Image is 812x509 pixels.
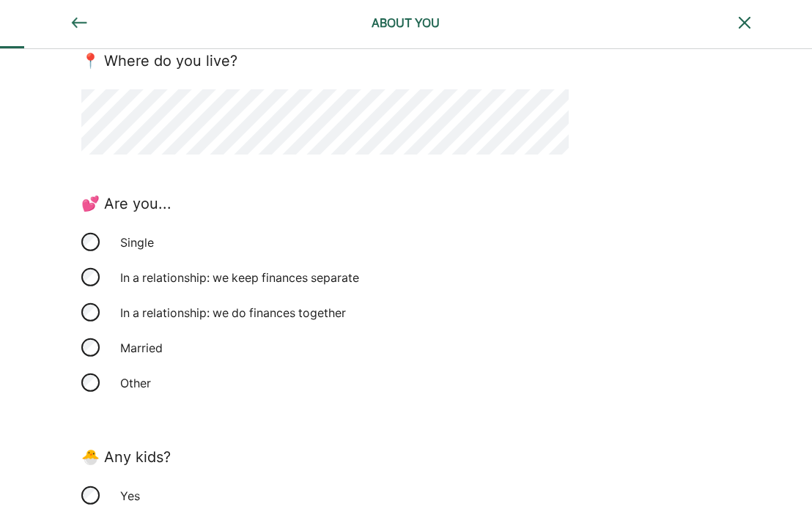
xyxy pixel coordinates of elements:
div: Single [111,225,258,260]
div: Married [111,330,258,365]
div: 💕 Are you... [81,193,171,215]
div: 📍 Where do you live? [81,50,237,72]
div: Other [111,365,258,401]
div: 🐣 Any kids? [81,446,171,468]
div: In a relationship: we keep finances separate [111,260,368,295]
div: ABOUT YOU [292,14,521,31]
div: In a relationship: we do finances together [111,295,355,330]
